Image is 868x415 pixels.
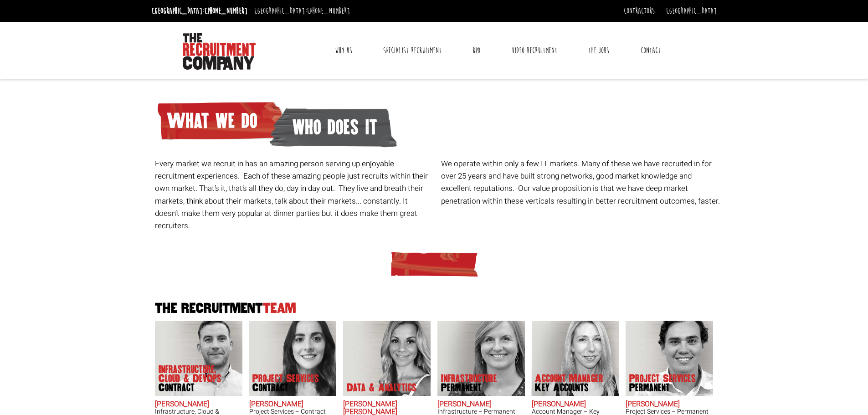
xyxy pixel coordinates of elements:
[624,6,655,16] a: Contractors
[626,408,713,415] h3: Project Services – Permanent
[629,383,696,392] span: Permanent
[205,6,247,16] a: [PHONE_NUMBER]
[466,39,487,62] a: RPO
[441,383,497,392] span: Permanent
[252,374,319,392] p: Project Services
[535,374,603,392] p: Account Manager
[666,6,717,16] a: [GEOGRAPHIC_DATA]
[535,383,603,392] span: Key Accounts
[441,158,720,207] p: We operate within only a few IT markets. Many of these we have recruited in for over 25 years and...
[159,365,231,392] p: Infrastructure, Cloud & DevOps
[532,400,619,409] h2: [PERSON_NAME]
[441,374,497,392] p: Infrastructure
[149,4,250,18] li: [GEOGRAPHIC_DATA]:
[249,400,337,409] h2: [PERSON_NAME]
[629,374,696,392] p: Project Services
[437,408,525,415] h3: Infrastructure – Permanent
[183,33,256,70] img: The Recruitment Company
[437,321,525,396] img: Amanda Evans's Our Infrastructure Permanent
[531,321,619,396] img: Frankie Gaffney's our Account Manager Key Accounts
[343,321,431,396] img: Anna-Maria Julie does Data & Analytics
[155,400,242,409] h2: [PERSON_NAME]
[581,39,616,62] a: The Jobs
[505,39,564,62] a: Video Recruitment
[718,195,720,207] span: .
[376,39,448,62] a: Specialist Recruitment
[249,408,337,415] h3: Project Services – Contract
[437,400,525,409] h2: [PERSON_NAME]
[634,39,668,62] a: Contact
[347,383,416,392] p: Data & Analytics
[155,158,434,232] p: Every market we recruit in has an amazing person serving up enjoyable recruitment experiences. Ea...
[307,6,350,16] a: [PHONE_NUMBER]
[152,302,717,316] h2: The Recruitment
[155,321,242,396] img: Adam Eshet does Infrastructure, Cloud & DevOps Contract
[328,39,359,62] a: Why Us
[626,321,713,396] img: Sam McKay does Project Services Permanent
[626,400,713,409] h2: [PERSON_NAME]
[159,383,231,392] span: Contract
[252,4,352,18] li: [GEOGRAPHIC_DATA]:
[249,321,336,396] img: Claire Sheerin does Project Services Contract
[263,301,296,316] span: Team
[252,383,319,392] span: Contract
